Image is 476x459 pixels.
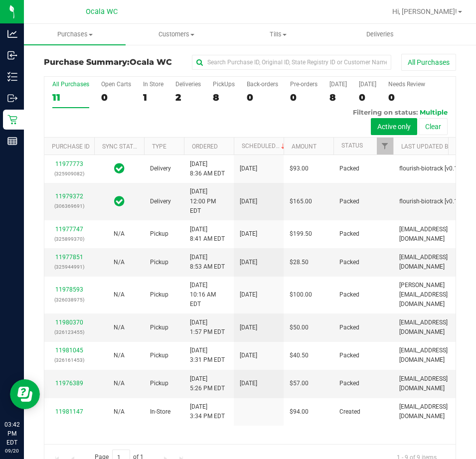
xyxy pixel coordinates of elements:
[247,92,278,103] div: 0
[377,138,393,154] a: Filter
[290,258,309,267] span: $28.50
[114,324,125,331] span: Not Applicable
[401,143,452,150] a: Last Updated By
[101,92,131,103] div: 0
[150,258,168,267] span: Pickup
[420,108,448,116] span: Multiple
[55,160,83,167] a: 11977773
[339,379,359,388] span: Packed
[290,351,309,360] span: $40.50
[4,447,19,455] p: 09/20
[339,290,359,300] span: Packed
[130,57,172,67] span: Ocala WC
[150,164,171,173] span: Delivery
[150,351,168,360] span: Pickup
[50,355,88,365] p: (326161453)
[114,408,125,415] span: Not Applicable
[114,230,125,237] span: Not Applicable
[114,407,125,417] button: N/A
[190,253,225,272] span: [DATE] 8:53 AM EDT
[50,262,88,272] p: (325944991)
[290,92,317,103] div: 0
[114,161,125,175] span: In Sync
[114,258,125,267] button: N/A
[44,58,181,67] h3: Purchase Summary:
[86,7,118,16] span: Ocala WC
[150,323,168,332] span: Pickup
[114,291,125,298] span: Not Applicable
[10,379,40,409] iframe: Resource center
[227,24,329,45] a: Tills
[190,159,225,178] span: [DATE] 8:36 AM EDT
[240,258,257,267] span: [DATE]
[7,50,17,60] inline-svg: Inbound
[150,290,168,300] span: Pickup
[388,92,425,103] div: 0
[55,193,83,200] a: 11979372
[190,402,225,421] span: [DATE] 3:34 PM EDT
[290,81,317,88] div: Pre-orders
[55,380,83,387] a: 11976389
[55,286,83,293] a: 11978593
[290,290,312,300] span: $100.00
[290,407,309,417] span: $94.00
[150,407,170,417] span: In-Store
[114,379,125,388] button: N/A
[152,143,166,150] a: Type
[55,319,83,326] a: 11980370
[341,142,363,149] a: Status
[114,352,125,359] span: Not Applicable
[114,229,125,239] button: N/A
[114,323,125,332] button: N/A
[359,81,376,88] div: [DATE]
[240,323,257,332] span: [DATE]
[52,92,89,103] div: 11
[290,323,309,332] span: $50.00
[50,201,88,211] p: (306369691)
[192,55,391,70] input: Search Purchase ID, Original ID, State Registry ID or Customer Name...
[4,420,19,447] p: 03:42 PM EDT
[329,92,347,103] div: 8
[329,81,347,88] div: [DATE]
[292,143,317,150] a: Amount
[290,197,312,206] span: $165.00
[114,194,125,208] span: In Sync
[52,81,89,88] div: All Purchases
[114,290,125,300] button: N/A
[50,234,88,244] p: (325899370)
[150,197,171,206] span: Delivery
[126,24,227,45] a: Customers
[55,226,83,233] a: 11977747
[247,81,278,88] div: Back-orders
[114,259,125,266] span: Not Applicable
[102,143,141,150] a: Sync Status
[371,118,417,135] button: Active only
[339,258,359,267] span: Packed
[7,72,17,82] inline-svg: Inventory
[24,30,126,39] span: Purchases
[150,229,168,239] span: Pickup
[175,81,201,88] div: Deliveries
[240,351,257,360] span: [DATE]
[190,318,225,337] span: [DATE] 1:57 PM EDT
[143,81,163,88] div: In Store
[290,229,312,239] span: $199.50
[175,92,201,103] div: 2
[339,407,360,417] span: Created
[190,187,228,216] span: [DATE] 12:00 PM EDT
[329,24,431,45] a: Deliveries
[190,225,225,244] span: [DATE] 8:41 AM EDT
[290,379,309,388] span: $57.00
[228,30,328,39] span: Tills
[101,81,131,88] div: Open Carts
[50,169,88,178] p: (325909082)
[213,92,235,103] div: 8
[240,290,257,300] span: [DATE]
[7,115,17,125] inline-svg: Retail
[419,118,448,135] button: Clear
[290,164,309,173] span: $93.00
[339,229,359,239] span: Packed
[339,351,359,360] span: Packed
[190,281,228,309] span: [DATE] 10:16 AM EDT
[55,408,83,415] a: 11981147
